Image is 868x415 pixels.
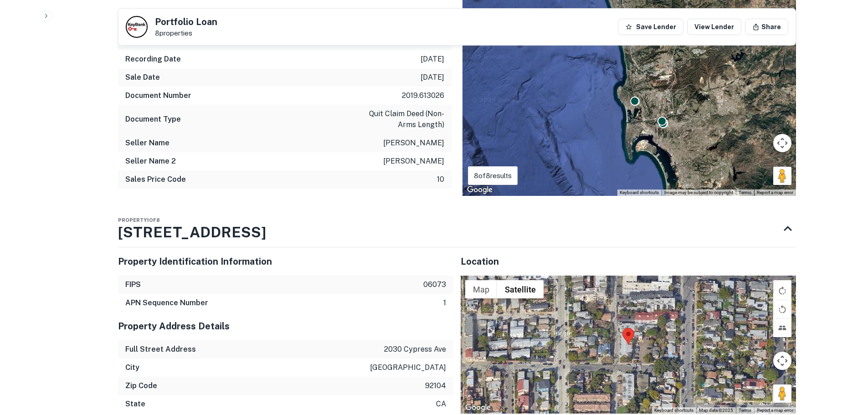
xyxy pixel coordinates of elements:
button: Toggle fullscreen view [773,280,791,298]
button: Tilt map [773,319,791,337]
h6: Full Street Address [125,344,196,355]
p: [PERSON_NAME] [383,138,444,149]
a: Terms (opens in new tab) [739,190,751,195]
h6: Recording Date [125,54,181,65]
iframe: Chat Widget [822,342,868,386]
h6: Sales Price Code [125,174,186,185]
button: Rotate map counterclockwise [773,300,791,318]
p: 1 [443,297,446,308]
p: 10 [437,174,444,185]
h5: Property Address Details [118,319,453,333]
h6: Document Type [125,114,181,125]
p: 2030 cypress ave [384,344,446,355]
p: 8 of 8 results [474,170,512,181]
button: Keyboard shortcuts [620,190,659,196]
a: Open this area in Google Maps (opens a new window) [465,184,495,196]
button: Map camera controls [773,134,791,152]
span: Map data ©2025 [699,408,733,413]
p: 2019.613026 [402,90,444,101]
a: Report a map error [757,190,793,195]
h6: State [125,399,145,410]
button: Show street map [465,280,497,298]
h5: Portfolio Loan [155,17,217,26]
img: Google [465,184,495,196]
p: [DATE] [421,54,444,65]
button: Map camera controls [773,352,791,370]
button: Drag Pegman onto the map to open Street View [773,384,791,403]
p: [PERSON_NAME] [383,156,444,167]
h6: Seller Name [125,138,169,149]
p: 92104 [425,380,446,391]
h6: Zip Code [125,380,157,391]
button: Show satellite imagery [497,280,544,298]
p: 8 properties [155,29,217,37]
button: Keyboard shortcuts [654,407,693,414]
p: ca [436,399,446,410]
h5: Property Identification Information [118,255,453,268]
h6: APN Sequence Number [125,297,208,308]
h6: Sale Date [125,72,160,83]
button: Save Lender [618,19,683,35]
a: Open this area in Google Maps (opens a new window) [463,402,493,414]
p: quit claim deed (non-arms length) [362,108,444,130]
span: Image may be subject to copyright [664,190,733,195]
p: [GEOGRAPHIC_DATA] [370,362,446,373]
h5: Location [461,255,796,268]
h3: [STREET_ADDRESS] [118,221,266,243]
h6: FIPS [125,279,141,290]
h6: Seller Name 2 [125,156,176,167]
span: Property 1 of 8 [118,217,160,223]
div: Property1of8[STREET_ADDRESS] [118,210,796,247]
h6: Document Number [125,90,191,101]
button: Share [745,19,788,35]
a: Report a map error [757,408,793,413]
p: [DATE] [421,72,444,83]
button: Rotate map clockwise [773,282,791,300]
a: Terms (opens in new tab) [739,408,751,413]
img: Google [463,402,493,414]
button: Drag Pegman onto the map to open Street View [773,167,791,185]
a: View Lender [687,19,741,35]
h6: City [125,362,139,373]
p: 06073 [423,279,446,290]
